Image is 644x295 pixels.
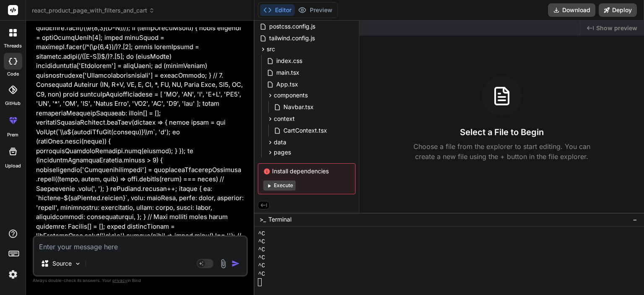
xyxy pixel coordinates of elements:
span: ^C [258,238,265,246]
span: tailwind.config.js [268,33,316,43]
span: App.tsx [275,79,299,89]
button: Editor [260,4,295,16]
span: Terminal [268,215,291,224]
span: pages [274,148,291,157]
button: Download [548,3,595,17]
button: Preview [295,4,336,16]
button: Deploy [599,3,637,17]
span: CartContext.tsx [283,125,328,136]
span: ^C [258,262,265,270]
button: Execute [263,180,296,191]
label: GitHub [5,100,21,107]
img: Pick Models [74,260,81,267]
span: data [274,138,286,146]
span: ^C [258,270,265,278]
span: components [274,91,308,99]
img: icon [231,259,240,268]
span: Install dependencies [263,167,350,175]
button: − [631,213,639,226]
span: Show preview [596,24,637,32]
label: Upload [5,162,21,170]
span: context [274,115,295,123]
label: threads [4,42,22,50]
span: postcss.config.js [268,21,316,31]
span: main.tsx [275,68,300,78]
span: react_product_page_with_filters_and_cart [32,6,155,15]
span: ^C [258,230,265,238]
p: Always double-check its answers. Your in Bind [33,277,248,285]
span: >_ [260,215,266,224]
p: Choose a file from the explorer to start editing. You can create a new file using the + button in... [408,141,596,162]
label: prem [7,131,18,138]
span: index.css [275,56,303,66]
img: settings [6,267,20,282]
img: attachment [218,259,228,269]
span: Navbar.tsx [283,102,314,112]
label: code [7,70,19,78]
p: Source [52,259,72,268]
h3: Select a File to Begin [460,126,544,138]
span: ^C [258,246,265,254]
span: privacy [112,278,127,283]
span: ^C [258,254,265,262]
span: src [267,45,275,53]
span: − [633,215,637,224]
